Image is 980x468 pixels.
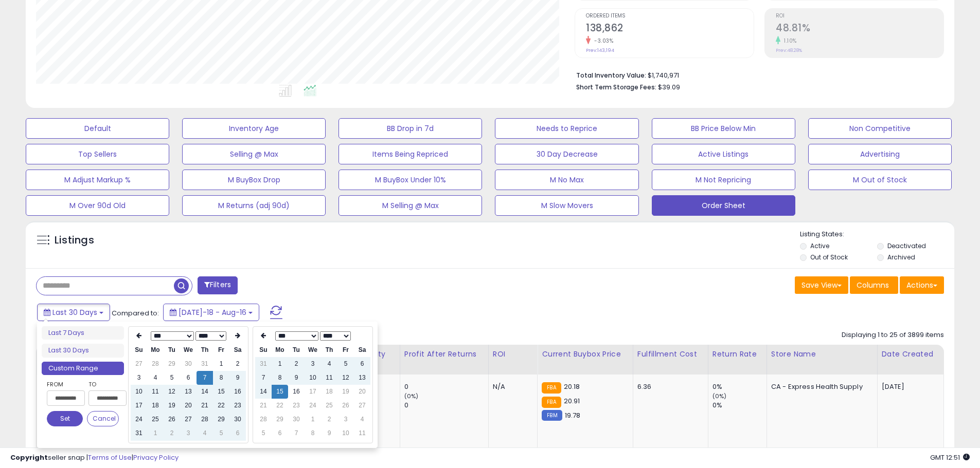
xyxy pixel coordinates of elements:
[321,426,337,440] td: 9
[88,453,132,462] a: Terms of Use
[355,349,396,360] div: Velocity
[197,343,213,357] th: Th
[213,343,229,357] th: Fr
[229,371,246,385] td: 9
[197,357,213,371] td: 31
[493,349,533,360] div: ROI
[887,253,915,261] label: Archived
[272,343,288,357] th: Mo
[493,382,530,391] div: N/A
[338,170,482,190] button: M BuyBox Under 10%
[795,276,848,294] button: Save View
[354,385,370,399] td: 20
[810,253,848,261] label: Out of Stock
[900,276,944,294] button: Actions
[131,371,147,385] td: 3
[338,144,482,164] button: Items Being Repriced
[133,453,179,462] a: Privacy Policy
[229,385,246,399] td: 16
[255,357,272,371] td: 31
[229,426,246,440] td: 6
[712,401,767,410] div: 0%
[337,371,354,385] td: 12
[10,453,179,463] div: seller snap | |
[147,357,164,371] td: 28
[131,343,147,357] th: Su
[180,426,197,440] td: 3
[272,426,288,440] td: 6
[229,413,246,426] td: 30
[637,349,704,360] div: Fulfillment Cost
[404,392,419,400] small: (0%)
[163,304,259,321] button: [DATE]-18 - Aug-16
[564,382,580,391] span: 20.18
[182,144,326,164] button: Selling @ Max
[47,379,83,389] label: From
[542,397,561,408] small: FBA
[42,344,124,358] li: Last 30 Days
[337,426,354,440] td: 10
[255,371,272,385] td: 7
[229,357,246,371] td: 2
[800,230,954,239] p: Listing States:
[337,357,354,371] td: 5
[288,385,305,399] td: 16
[652,170,795,190] button: M Not Repricing
[213,426,229,440] td: 5
[495,195,638,216] button: M Slow Movers
[305,385,321,399] td: 17
[305,426,321,440] td: 8
[776,13,943,19] span: ROI
[576,83,656,91] b: Short Term Storage Fees:
[337,385,354,399] td: 19
[37,304,110,321] button: Last 30 Days
[321,343,337,357] th: Th
[305,399,321,413] td: 24
[131,357,147,371] td: 27
[180,371,197,385] td: 6
[354,357,370,371] td: 6
[882,349,939,360] div: Date Created
[213,385,229,399] td: 15
[213,413,229,426] td: 29
[197,399,213,413] td: 21
[10,453,48,462] strong: Copyright
[542,349,629,360] div: Current Buybox Price
[47,411,83,426] button: Set
[338,118,482,139] button: BB Drop in 7d
[776,47,802,53] small: Prev: 48.28%
[887,241,926,250] label: Deactivated
[354,343,370,357] th: Sa
[321,385,337,399] td: 18
[197,371,213,385] td: 7
[55,233,94,248] h5: Listings
[288,343,305,357] th: Tu
[354,413,370,426] td: 4
[26,144,169,164] button: Top Sellers
[354,371,370,385] td: 13
[495,144,638,164] button: 30 Day Decrease
[87,411,119,426] button: Cancel
[780,37,797,45] small: 1.10%
[652,144,795,164] button: Active Listings
[712,392,727,400] small: (0%)
[164,371,180,385] td: 5
[565,410,581,420] span: 19.78
[305,371,321,385] td: 10
[272,385,288,399] td: 15
[305,413,321,426] td: 1
[288,357,305,371] td: 2
[930,453,970,462] span: 2025-09-16 12:51 GMT
[272,413,288,426] td: 29
[180,343,197,357] th: We
[147,399,164,413] td: 18
[164,413,180,426] td: 26
[255,413,272,426] td: 28
[288,426,305,440] td: 7
[495,170,638,190] button: M No Max
[321,413,337,426] td: 2
[288,413,305,426] td: 30
[26,118,169,139] button: Default
[808,118,952,139] button: Non Competitive
[652,118,795,139] button: BB Price Below Min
